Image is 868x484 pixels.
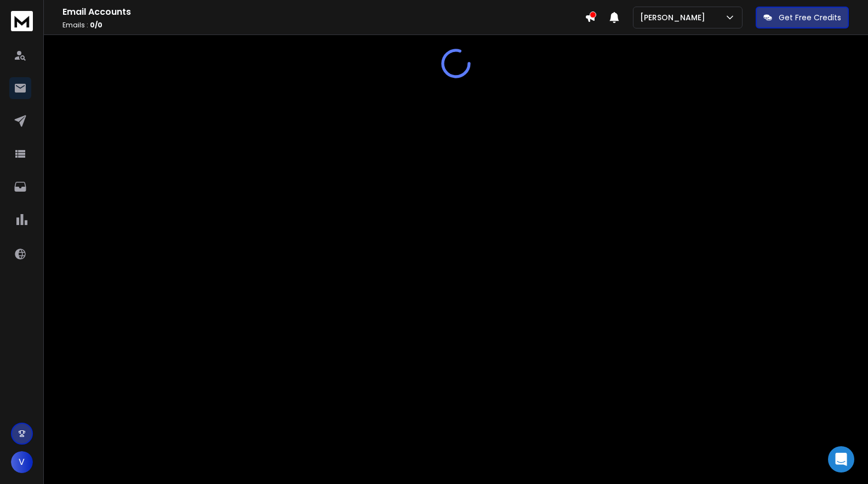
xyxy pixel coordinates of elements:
p: [PERSON_NAME] [640,12,710,23]
h1: Email Accounts [62,5,585,19]
p: Get Free Credits [779,12,841,23]
div: Open Intercom Messenger [828,446,854,473]
button: V [11,451,33,473]
button: Get Free Credits [756,7,849,28]
span: 0 / 0 [90,20,102,30]
p: Emails : [62,21,585,30]
img: logo [11,11,33,31]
